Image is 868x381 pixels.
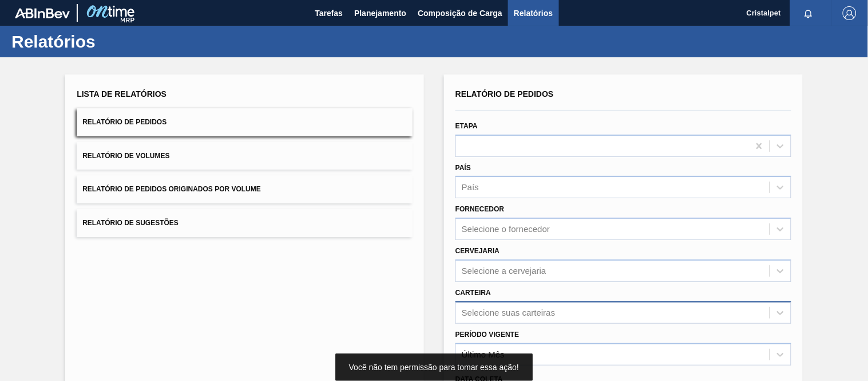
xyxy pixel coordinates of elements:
[77,108,413,136] button: Relatório de Pedidos
[82,219,179,227] span: Relatório de Sugestões
[455,247,500,255] label: Cervejaria
[349,363,519,372] span: Você não tem permissão para tomar essa ação!
[77,209,413,237] button: Relatório de Sugestões
[462,349,505,359] div: Último Mês
[455,164,471,172] label: País
[462,308,555,317] div: Selecione suas carteiras
[790,5,827,21] button: Notificações
[82,118,167,126] span: Relatório de Pedidos
[315,6,343,20] span: Tarefas
[418,6,502,20] span: Composição de Carga
[77,175,413,203] button: Relatório de Pedidos Originados por Volume
[455,122,478,130] label: Etapa
[11,35,215,48] h1: Relatórios
[462,225,550,234] div: Selecione o fornecedor
[455,205,504,213] label: Fornecedor
[354,6,406,20] span: Planejamento
[77,142,413,170] button: Relatório de Volumes
[462,183,479,193] div: País
[82,185,261,193] span: Relatório de Pedidos Originados por Volume
[455,89,554,99] span: Relatório de Pedidos
[15,8,70,18] img: TNhmsLtSVTkK8tSr43FrP2fwEKptu5GPRR3wAAAABJRU5ErkJggg==
[514,6,553,20] span: Relatórios
[843,6,857,20] img: Logout
[462,266,546,276] div: Selecione a cervejaria
[455,331,519,339] label: Período Vigente
[82,152,169,160] span: Relatório de Volumes
[77,89,167,99] span: Lista de Relatórios
[455,289,491,297] label: Carteira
